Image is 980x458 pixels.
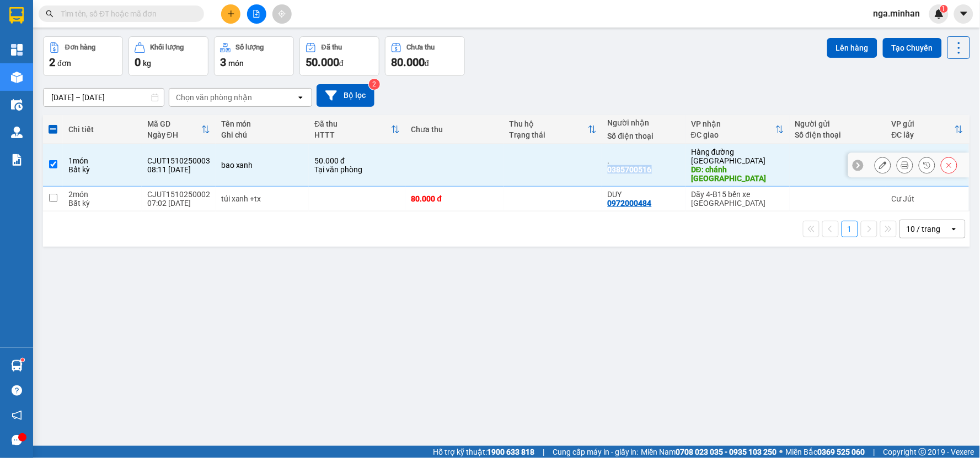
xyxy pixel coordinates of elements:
[147,190,210,199] div: CJUT1510250002
[61,8,191,20] input: Tìm tên, số ĐT hoặc mã đơn
[299,36,379,76] button: Đã thu50.000đ
[691,119,775,128] div: VP nhận
[818,448,865,456] strong: 0369 525 060
[691,165,784,183] div: DĐ: chánh phú hòa
[425,59,429,68] span: đ
[65,43,95,51] div: Đơn hàng
[391,56,425,69] span: 80.000
[883,38,942,58] button: Tạo Chuyến
[543,446,544,458] span: |
[339,59,344,68] span: đ
[827,38,877,58] button: Lên hàng
[608,132,680,140] div: Số điện thoại
[786,446,865,458] span: Miền Bắc
[221,4,240,24] button: plus
[57,59,71,68] span: đơn
[954,4,973,24] button: caret-down
[11,154,23,166] img: solution-icon
[147,199,210,208] div: 07:02 [DATE]
[176,92,252,103] div: Chọn văn phòng nhận
[795,130,881,139] div: Số điện thoại
[940,5,948,13] sup: 1
[147,165,210,174] div: 08:11 [DATE]
[780,450,783,454] span: ⚪️
[487,448,534,456] strong: 1900 633 818
[43,36,123,76] button: Đơn hàng2đơn
[278,10,286,18] span: aim
[608,165,652,174] div: 0385700516
[49,56,55,69] span: 2
[11,99,23,111] img: warehouse-icon
[314,130,391,139] div: HTTT
[942,5,946,13] span: 1
[9,7,24,24] img: logo-vxr
[907,223,941,235] div: 10 / trang
[12,435,22,445] span: message
[143,59,151,68] span: kg
[253,10,260,18] span: file-add
[68,156,136,165] div: 1 món
[314,119,391,128] div: Đã thu
[21,358,24,362] sup: 1
[892,119,955,128] div: VP gửi
[11,44,23,56] img: dashboard-icon
[317,84,374,107] button: Bộ lọc
[142,115,216,144] th: Toggle SortBy
[886,115,969,144] th: Toggle SortBy
[934,9,944,19] img: icon-new-feature
[221,194,304,203] div: túi xanh +tx
[221,130,304,139] div: Ghi chú
[691,130,775,139] div: ĐC giao
[296,93,305,102] svg: open
[608,199,652,208] div: 0972000484
[147,156,210,165] div: CJUT1510250003
[691,190,784,208] div: Dãy 4-B15 bến xe [GEOGRAPHIC_DATA]
[314,156,400,165] div: 50.000 đ
[309,115,405,144] th: Toggle SortBy
[214,36,294,76] button: Số lượng3món
[510,130,588,139] div: Trạng thái
[433,446,534,458] span: Hỗ trợ kỹ thuật:
[151,43,184,51] div: Khối lượng
[147,119,201,128] div: Mã GD
[68,125,136,134] div: Chi tiết
[385,36,465,76] button: Chưa thu80.000đ
[236,43,264,51] div: Số lượng
[865,7,929,20] span: nga.minhan
[322,43,342,51] div: Đã thu
[608,118,680,127] div: Người nhận
[147,130,201,139] div: Ngày ĐH
[504,115,602,144] th: Toggle SortBy
[892,130,955,139] div: ĐC lấy
[842,221,858,237] button: 1
[892,194,963,203] div: Cư Jút
[135,56,141,69] span: 0
[874,446,875,458] span: |
[510,119,588,128] div: Thu hộ
[411,194,498,203] div: 80.000 đ
[306,56,339,69] span: 50.000
[950,225,958,233] svg: open
[795,119,881,128] div: Người gửi
[227,10,235,18] span: plus
[641,446,777,458] span: Miền Nam
[228,59,244,68] span: món
[272,4,292,24] button: aim
[221,161,304,170] div: bao xanh
[68,190,136,199] div: 2 món
[68,165,136,174] div: Bất kỳ
[608,156,680,165] div: .
[314,165,400,174] div: Tại văn phòng
[11,360,23,372] img: warehouse-icon
[128,36,208,76] button: Khối lượng0kg
[220,56,226,69] span: 3
[959,9,969,19] span: caret-down
[44,89,164,106] input: Select a date range.
[676,448,777,456] strong: 0708 023 035 - 0935 103 250
[12,410,22,421] span: notification
[608,190,680,199] div: DUY
[221,119,304,128] div: Tên món
[691,148,784,165] div: Hàng đường [GEOGRAPHIC_DATA]
[553,446,639,458] span: Cung cấp máy in - giấy in:
[369,79,380,90] sup: 2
